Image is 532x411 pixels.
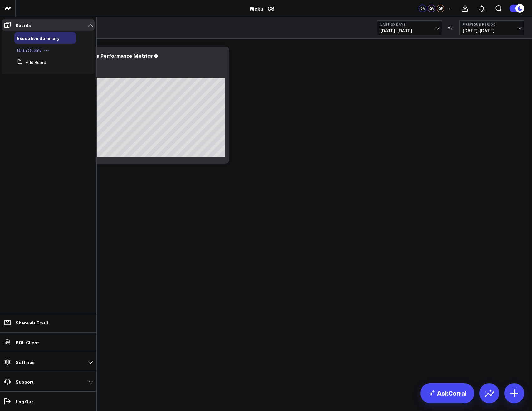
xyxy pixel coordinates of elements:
[28,73,225,78] div: Previous: 1
[437,5,444,12] div: GP
[448,6,451,11] span: +
[16,320,48,325] p: Share via Email
[16,22,31,27] p: Boards
[17,47,42,53] span: Data Quality
[446,5,453,12] button: +
[2,337,95,348] a: SQL Client
[14,57,46,68] button: Add Board
[16,379,34,384] p: Support
[459,20,524,35] button: Previous Period[DATE]-[DATE]
[380,28,438,33] span: [DATE] - [DATE]
[250,5,275,12] a: Weka - CS
[428,5,435,12] div: GA
[463,28,521,33] span: [DATE] - [DATE]
[17,48,42,53] a: Data Quality
[380,22,438,26] b: Last 30 Days
[16,359,35,364] p: Settings
[463,22,521,26] b: Previous Period
[377,20,442,35] button: Last 30 Days[DATE]-[DATE]
[17,36,60,41] a: Executive Summary
[445,26,456,30] div: VS
[419,5,426,12] div: GA
[16,340,39,345] p: SQL Client
[16,399,33,404] p: Log Out
[2,396,95,407] a: Log Out
[420,383,474,403] a: AskCorral
[17,35,60,41] span: Executive Summary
